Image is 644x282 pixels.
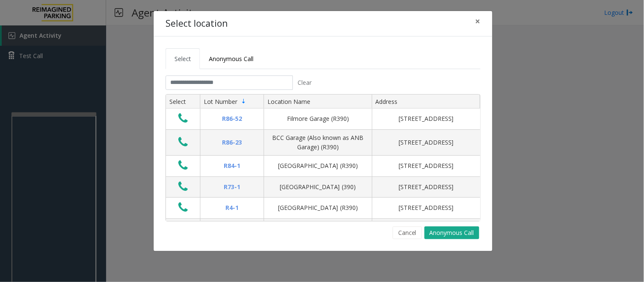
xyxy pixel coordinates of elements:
h4: Select location [166,17,228,31]
span: Select [174,55,191,63]
div: [GEOGRAPHIC_DATA] (390) [269,182,367,192]
div: [STREET_ADDRESS] [377,114,475,123]
div: R84-1 [205,161,259,170]
button: Cancel [393,226,422,239]
div: [STREET_ADDRESS] [377,161,475,170]
span: Anonymous Call [209,55,253,63]
div: [GEOGRAPHIC_DATA] (R390) [269,203,367,212]
div: R4-1 [205,203,259,212]
div: R86-23 [205,138,259,147]
button: Anonymous Call [425,226,479,239]
span: Lot Number [204,98,237,106]
div: [STREET_ADDRESS] [377,182,475,192]
span: Sortable [240,98,247,105]
div: [STREET_ADDRESS] [377,138,475,147]
button: Close [470,11,487,32]
div: Data table [166,95,480,221]
span: Address [376,98,398,106]
div: R86-52 [205,114,259,123]
ul: Tabs [166,48,481,69]
span: Location Name [267,98,310,106]
th: Select [166,95,200,109]
button: Clear [293,75,317,90]
div: [GEOGRAPHIC_DATA] (R390) [269,161,367,170]
span: × [475,15,481,27]
div: BCC Garage (Also known as ANB Garage) (R390) [269,133,367,152]
div: [STREET_ADDRESS] [377,203,475,212]
div: Filmore Garage (R390) [269,114,367,123]
div: R73-1 [205,182,259,192]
